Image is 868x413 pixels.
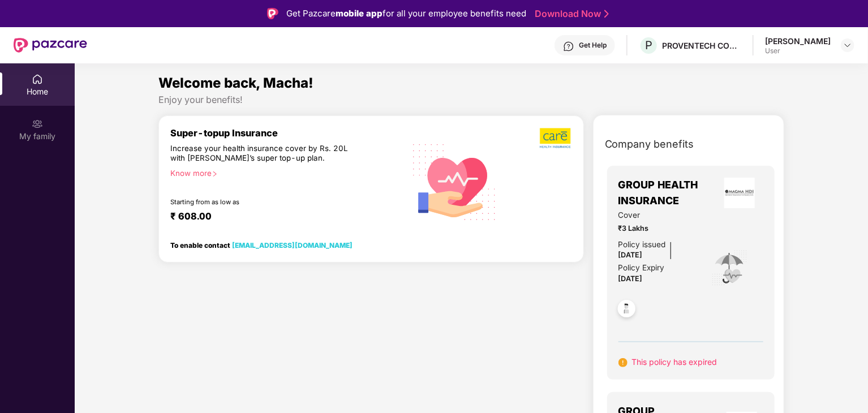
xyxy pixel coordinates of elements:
[618,223,696,234] span: ₹3 Lakhs
[645,38,652,52] span: P
[711,249,748,287] img: icon
[232,241,353,249] a: [EMAIL_ADDRESS][DOMAIN_NAME]
[618,177,716,209] span: GROUP HEALTH INSURANCE
[540,127,572,149] img: b5dec4f62d2307b9de63beb79f102df3.png
[632,357,717,367] span: This policy has expired
[170,127,405,139] div: Super-topup Insurance
[618,274,643,283] span: [DATE]
[158,94,785,106] div: Enjoy your benefits!
[618,209,696,221] span: Cover
[618,239,666,251] div: Policy issued
[618,251,643,259] span: [DATE]
[843,41,852,50] img: svg+xml;base64,PHN2ZyBpZD0iRHJvcGRvd24tMzJ4MzIiIHhtbG5zPSJodHRwOi8vd3d3LnczLm9yZy8yMDAwL3N2ZyIgd2...
[724,178,755,208] img: insurerLogo
[336,8,383,19] strong: mobile app
[405,130,505,233] img: svg+xml;base64,PHN2ZyB4bWxucz0iaHR0cDovL3d3dy53My5vcmcvMjAwMC9zdmciIHhtbG5zOnhsaW5rPSJodHRwOi8vd3...
[267,8,278,19] img: Logo
[170,198,356,206] div: Starting from as low as
[286,7,526,20] div: Get Pazcare for all your employee benefits need
[618,358,628,367] img: svg+xml;base64,PHN2ZyB4bWxucz0iaHR0cDovL3d3dy53My5vcmcvMjAwMC9zdmciIHdpZHRoPSIxNiIgaGVpZ2h0PSIxNi...
[662,40,741,51] div: PROVENTECH CONSULTING PRIVATE LIMITED
[765,46,831,55] div: User
[170,210,393,224] div: ₹ 608.00
[618,262,665,274] div: Policy Expiry
[32,118,43,130] img: svg+xml;base64,PHN2ZyB3aWR0aD0iMjAiIGhlaWdodD0iMjAiIHZpZXdCb3g9IjAgMCAyMCAyMCIgZmlsbD0ibm9uZSIgeG...
[604,8,609,20] img: Stroke
[579,41,607,50] div: Get Help
[563,41,574,52] img: svg+xml;base64,PHN2ZyBpZD0iSGVscC0zMngzMiIgeG1sbnM9Imh0dHA6Ly93d3cudzMub3JnLzIwMDAvc3ZnIiB3aWR0aD...
[170,144,356,164] div: Increase your health insurance cover by Rs. 20L with [PERSON_NAME]’s super top-up plan.
[212,171,218,177] span: right
[170,241,353,249] div: To enable contact
[14,38,87,53] img: New Pazcare Logo
[170,169,398,177] div: Know more
[158,75,313,91] span: Welcome back, Macha!
[535,8,605,20] a: Download Now
[765,36,831,46] div: [PERSON_NAME]
[32,74,43,85] img: svg+xml;base64,PHN2ZyBpZD0iSG9tZSIgeG1sbnM9Imh0dHA6Ly93d3cudzMub3JnLzIwMDAvc3ZnIiB3aWR0aD0iMjAiIG...
[613,296,641,324] img: svg+xml;base64,PHN2ZyB4bWxucz0iaHR0cDovL3d3dy53My5vcmcvMjAwMC9zdmciIHdpZHRoPSI0OC45NDMiIGhlaWdodD...
[605,136,694,152] span: Company benefits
